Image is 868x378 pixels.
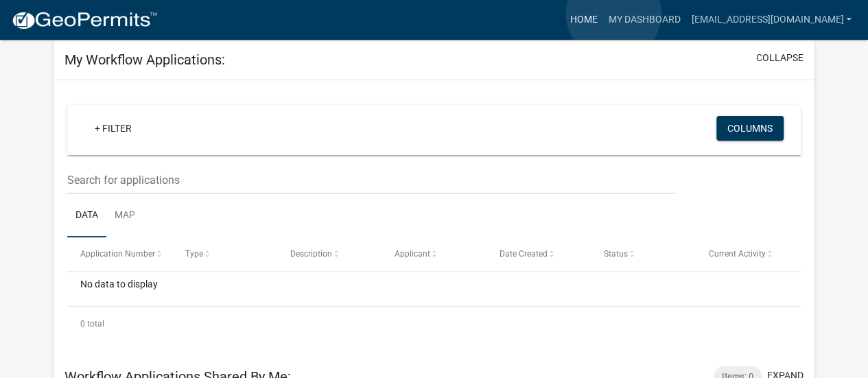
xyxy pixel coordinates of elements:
[696,237,801,270] datatable-header-cell: Current Activity
[685,7,857,33] a: [EMAIL_ADDRESS][DOMAIN_NAME]
[106,194,143,238] a: Map
[395,249,430,259] span: Applicant
[67,166,675,194] input: Search for applications
[486,237,591,270] datatable-header-cell: Date Created
[84,116,143,141] a: + Filter
[500,249,548,259] span: Date Created
[716,116,784,141] button: Columns
[67,194,106,238] a: Data
[564,7,602,33] a: Home
[602,7,685,33] a: My Dashboard
[67,307,801,341] div: 0 total
[172,237,277,270] datatable-header-cell: Type
[709,249,766,259] span: Current Activity
[64,51,225,68] h5: My Workflow Applications:
[67,237,172,270] datatable-header-cell: Application Number
[185,249,203,259] span: Type
[290,249,332,259] span: Description
[756,51,804,65] button: collapse
[382,237,486,270] datatable-header-cell: Applicant
[277,237,382,270] datatable-header-cell: Description
[67,272,801,306] div: No data to display
[591,237,696,270] datatable-header-cell: Status
[54,80,814,355] div: collapse
[604,249,628,259] span: Status
[80,249,155,259] span: Application Number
